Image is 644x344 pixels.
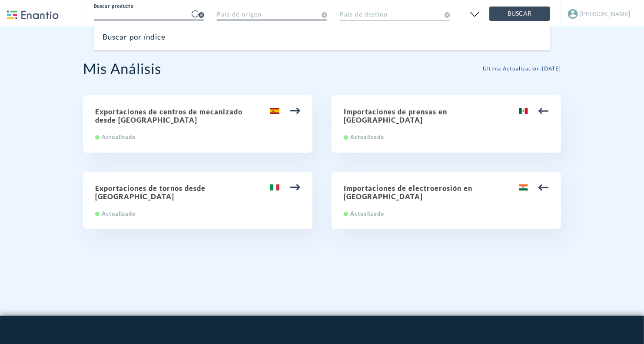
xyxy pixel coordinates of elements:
[7,10,59,19] img: enantio
[497,8,543,19] span: Buscar
[568,9,578,19] img: Account Icon
[538,182,549,193] img: arrow.svg
[95,184,300,200] h2: Exportaciones de tornos desde [GEOGRAPHIC_DATA]
[489,7,550,21] button: Buscar
[102,134,136,140] span: Actualizado
[94,3,134,9] label: Buscar producto
[83,60,161,77] h2: Mis Análisis
[350,210,384,217] span: Actualizado
[102,210,136,217] span: Actualizado
[290,106,300,116] img: arrow.svg
[344,184,549,200] h2: Importaciones de electroerosión en [GEOGRAPHIC_DATA]
[483,65,561,72] span: Última Actualización : [DATE]
[290,182,300,193] img: arrow.svg
[94,23,550,50] div: Buscar por índice
[538,106,549,116] img: arrow.svg
[344,107,549,124] h2: Importaciones de prensas en [GEOGRAPHIC_DATA]
[568,7,630,21] button: [PERSON_NAME]
[95,107,300,124] h2: Exportaciones de centros de mecanizado desde [GEOGRAPHIC_DATA]
[350,134,384,140] span: Actualizado
[468,8,482,21] img: open filter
